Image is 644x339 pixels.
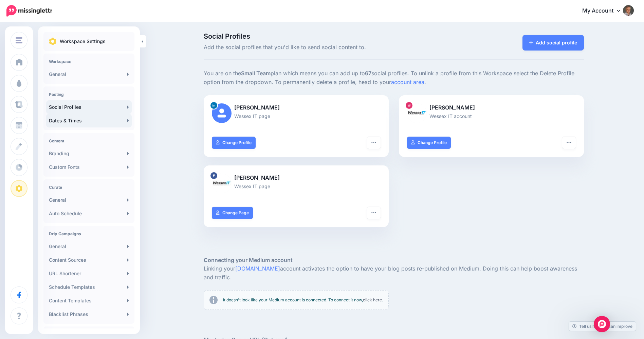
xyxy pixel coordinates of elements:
img: 327928650_673138581274106_3875633941848458916_n-bsa154355.jpg [407,103,427,123]
a: General [46,240,132,253]
p: You are on the plan which means you can add up to social profiles. To unlink a profile from this ... [204,69,584,87]
h4: Drip Campaigns [49,231,129,236]
a: Tell us how we can improve [569,322,636,331]
a: Dates & Times [46,114,132,127]
a: URL Shortener [46,267,132,280]
p: Wessex IT account [407,112,576,120]
img: 298904122_491295303008062_5151176161762072367_n-bsa154353.jpg [212,174,232,193]
p: [PERSON_NAME] [407,103,576,112]
a: Branding [46,147,132,160]
span: Social Profiles [204,33,454,40]
h4: Content [49,138,129,143]
img: menu.png [16,37,22,43]
img: settings.png [49,38,56,45]
a: My Account [575,3,634,19]
a: Custom Fonts [46,160,132,174]
h4: Curate [49,185,129,190]
p: [PERSON_NAME] [212,174,381,182]
p: [PERSON_NAME] [212,103,381,112]
span: Add the social profiles that you'd like to send social content to. [204,43,454,52]
a: click here [363,297,382,302]
img: info-circle-grey.png [209,296,218,304]
a: account area [391,79,424,85]
a: General [46,193,132,207]
a: Schedule Templates [46,280,132,294]
a: Blacklist Phrases [46,307,132,321]
p: Workspace Settings [60,37,106,45]
a: Content Sources [46,253,132,267]
a: Add social profile [522,35,584,51]
b: 67 [365,70,371,77]
p: Wessex IT page [212,182,381,190]
p: Linking your account activates the option to have your blog posts re-published on Medium. Doing t... [204,264,584,282]
img: Missinglettr [6,5,52,17]
div: Open Intercom Messenger [594,316,610,332]
a: Change Page [212,207,253,219]
h4: Posting [49,92,129,97]
b: Small Team [241,70,271,77]
a: Auto Schedule [46,207,132,220]
a: Change Profile [407,137,451,149]
a: [DOMAIN_NAME] [235,265,280,272]
a: Content Templates [46,294,132,307]
img: user_default_image.png [212,103,232,123]
h5: Connecting your Medium account [204,256,584,264]
a: Change Profile [212,137,256,149]
p: It doesn't look like your Medium account is connected. To connect it now, . [223,297,383,303]
p: Wessex IT page [212,112,381,120]
h4: Workspace [49,59,129,64]
a: Social Profiles [46,100,132,114]
a: General [46,67,132,81]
